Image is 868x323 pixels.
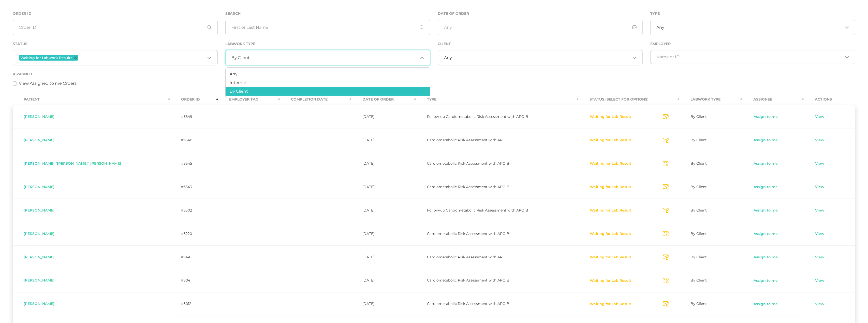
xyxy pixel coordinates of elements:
input: Any [438,20,643,35]
label: Labwork Type [225,42,255,46]
label: Employer [650,42,671,46]
label: Order ID [13,11,32,16]
input: Search for option [665,25,843,30]
td: [DATE] [351,129,416,152]
span: [PERSON_NAME] [24,301,54,306]
td: #3302 [170,199,218,222]
label: Date of Order [438,11,469,16]
a: View [815,255,825,260]
span: By Client [690,114,707,119]
button: Waiting for Lab Result [590,114,631,119]
span: Cardiometabolic Risk Assessment with APO B [427,138,509,142]
label: Assigned [13,72,32,76]
svg: Send Notification [663,231,669,236]
span: By Client [690,208,707,213]
svg: Send Notification [663,301,669,307]
a: View [815,185,825,190]
a: Assign to me [753,161,778,166]
a: Assign to me [753,138,778,143]
span: [PERSON_NAME] [24,208,54,213]
a: Assign to me [753,255,778,260]
span: Any [444,55,452,60]
a: View [815,208,825,213]
a: Assign to me [753,278,778,283]
td: #3545 [170,152,218,175]
a: Assign to me [753,114,778,119]
label: View Assigned to me Orders [19,80,77,87]
button: Waiting for Lab Result [590,161,631,166]
td: #3148 [170,245,218,269]
th: Type : activate to sort column ascending [416,94,579,105]
td: [DATE] [351,175,416,199]
a: Assign to me [753,185,778,190]
span: Cardiometabolic Risk Assessment with APO B [427,255,509,259]
span: By Client [690,138,707,142]
td: [DATE] [351,152,416,175]
th: Actions [804,94,855,105]
th: Patient : activate to sort column ascending [13,94,170,105]
input: Order ID [13,20,218,35]
td: #3220 [170,222,218,245]
th: Order ID : activate to sort column ascending [170,94,218,105]
th: Labwork Type : activate to sort column ascending [680,94,742,105]
input: Search for option [657,54,843,60]
span: By Client [230,89,248,94]
span: By Client [690,278,707,283]
td: [DATE] [351,199,416,222]
label: Client [438,42,451,46]
td: [DATE] [351,292,416,316]
span: Follow-up Cardiometabolic Risk Assessment with APO B [427,208,528,213]
svg: Send Notification [663,161,669,166]
span: By Client [690,301,707,306]
div: Search for option [650,50,855,64]
td: [DATE] [351,222,416,245]
label: Status [13,42,27,46]
input: Search for option [79,54,205,61]
span: [PERSON_NAME] [24,114,54,119]
button: Waiting for Lab Result [590,231,631,236]
td: #3012 [170,292,218,316]
div: Search for option [225,50,430,65]
td: [DATE] [351,269,416,292]
button: Waiting for Lab Result [590,208,631,213]
a: Assign to me [753,302,778,307]
span: By Client [690,255,707,259]
a: View [815,138,825,143]
div: Search for option [13,50,218,65]
button: Waiting for Lab Result [590,278,631,283]
span: Any [230,72,238,76]
a: Assign to me [753,231,778,236]
svg: Send Notification [663,184,669,190]
span: Follow-up Cardiometabolic Risk Assessment with APO B [427,114,528,119]
svg: Send Notification [663,208,669,213]
svg: Send Notification [663,138,669,143]
input: Search for option [250,55,418,60]
td: #3041 [170,269,218,292]
td: [DATE] [351,245,416,269]
span: By Client [690,231,707,236]
button: Waiting for Lab Result [590,138,631,143]
td: #3549 [170,105,218,129]
a: View [815,231,825,236]
button: Deselect Waiting for Labwork Results [74,57,77,59]
a: View [815,278,825,283]
a: View [815,302,825,307]
span: [PERSON_NAME] “[PERSON_NAME]” [PERSON_NAME] [24,161,121,166]
div: Search for option [650,20,855,35]
td: #3548 [170,129,218,152]
svg: Send Notification [663,255,669,260]
span: Cardiometabolic Risk Assessment with APO B [427,301,509,306]
a: View [815,161,825,166]
label: Search [225,11,241,16]
button: Waiting for Lab Result [590,302,631,307]
th: Date Of Order : activate to sort column ascending [351,94,416,105]
th: Employer Tag : activate to sort column ascending [218,94,280,105]
svg: Send Notification [663,278,669,283]
th: Assignee : activate to sort column ascending [742,94,804,105]
span: [PERSON_NAME] [24,231,54,236]
span: Any [657,25,665,30]
span: Internal [230,80,246,85]
a: Assign to me [753,208,778,213]
td: #3543 [170,175,218,199]
span: By Client [690,185,707,189]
